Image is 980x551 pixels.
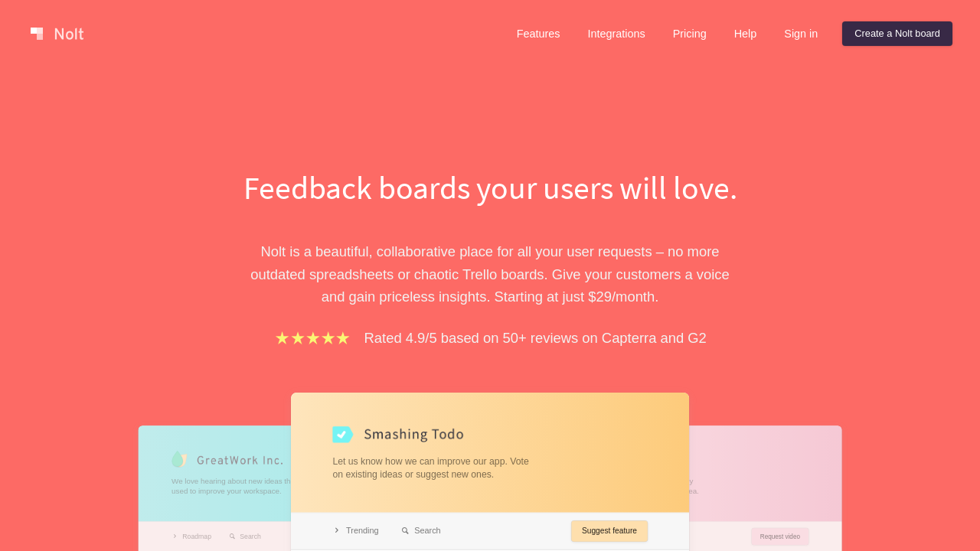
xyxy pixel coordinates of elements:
[661,21,719,46] a: Pricing
[772,21,830,46] a: Sign in
[505,21,573,46] a: Features
[226,240,754,308] p: Nolt is a beautiful, collaborative place for all your user requests – no more outdated spreadshee...
[575,21,657,46] a: Integrations
[226,165,754,210] h1: Feedback boards your users will love.
[364,327,707,349] p: Rated 4.9/5 based on 50+ reviews on Capterra and G2
[273,329,351,347] img: stars.b067e34983.png
[722,21,769,46] a: Help
[842,21,952,46] a: Create a Nolt board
